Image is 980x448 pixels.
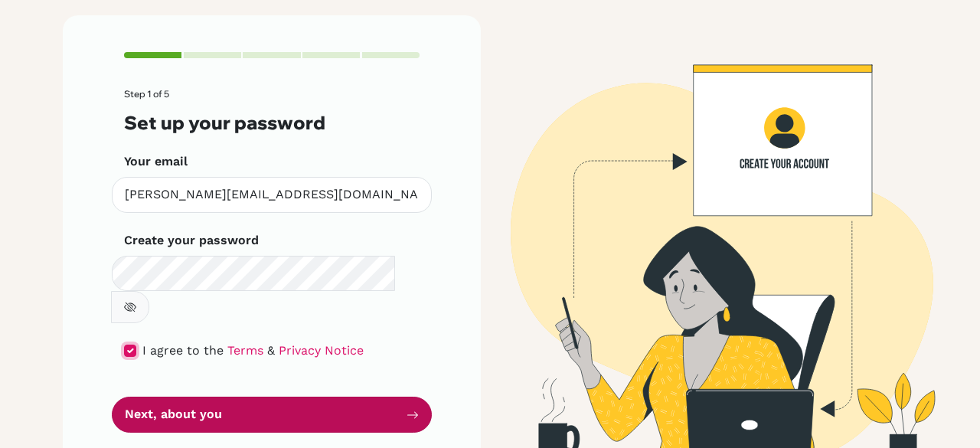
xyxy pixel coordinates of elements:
[124,152,188,171] label: Your email
[124,88,169,100] span: Step 1 of 5
[112,177,432,213] input: Insert your email*
[227,343,263,358] a: Terms
[267,343,275,358] span: &
[124,231,259,250] label: Create your password
[112,397,432,433] button: Next, about you
[142,343,224,358] span: I agree to the
[279,343,364,358] a: Privacy Notice
[124,112,420,134] h3: Set up your password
